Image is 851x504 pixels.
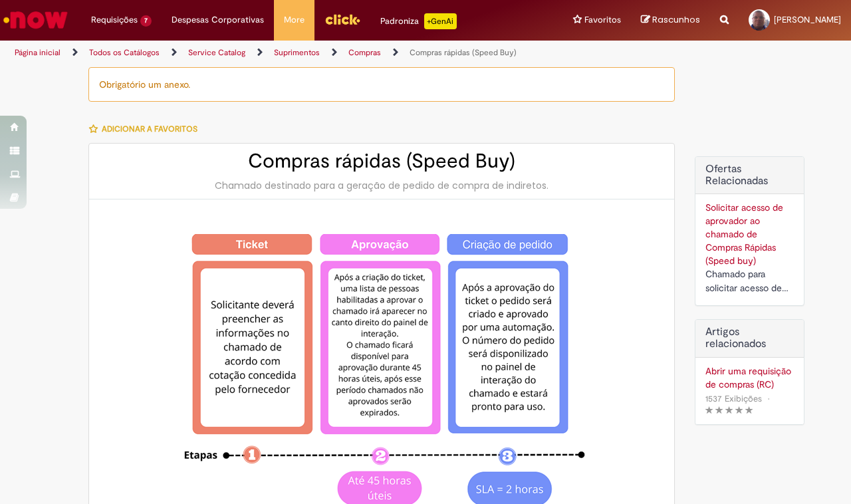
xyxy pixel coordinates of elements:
img: ServiceNow [1,7,70,33]
button: Adicionar a Favoritos [88,115,205,143]
span: 1537 Exibições [705,393,762,404]
span: [PERSON_NAME] [774,14,841,25]
a: Rascunhos [641,14,700,27]
a: Service Catalog [188,47,245,58]
p: +GenAi [424,13,457,29]
h3: Artigos relacionados [705,326,794,350]
a: Solicitar acesso de aprovador ao chamado de Compras Rápidas (Speed buy) [705,201,783,267]
span: Requisições [91,13,138,27]
ul: Trilhas de página [10,41,557,65]
div: Padroniza [380,13,457,29]
span: Despesas Corporativas [172,13,264,27]
span: Favoritos [584,13,621,27]
a: Abrir uma requisição de compras (RC) [705,364,794,391]
span: • [765,390,773,408]
h2: Compras rápidas (Speed Buy) [102,150,661,172]
a: Compras [348,47,381,58]
div: Chamado destinado para a geração de pedido de compra de indiretos. [102,179,661,192]
a: Página inicial [15,47,61,58]
div: Ofertas Relacionadas [695,156,804,306]
span: 7 [140,15,152,27]
div: Obrigatório um anexo. [88,67,675,102]
span: Adicionar a Favoritos [102,124,197,134]
a: Compras rápidas (Speed Buy) [410,47,517,58]
a: Suprimentos [274,47,320,58]
a: Todos os Catálogos [89,47,160,58]
img: click_logo_yellow_360x200.png [324,9,360,29]
h2: Ofertas Relacionadas [705,164,794,187]
span: More [284,13,304,27]
div: Chamado para solicitar acesso de aprovador ao ticket de Speed buy [705,267,794,295]
span: Rascunhos [652,13,700,26]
